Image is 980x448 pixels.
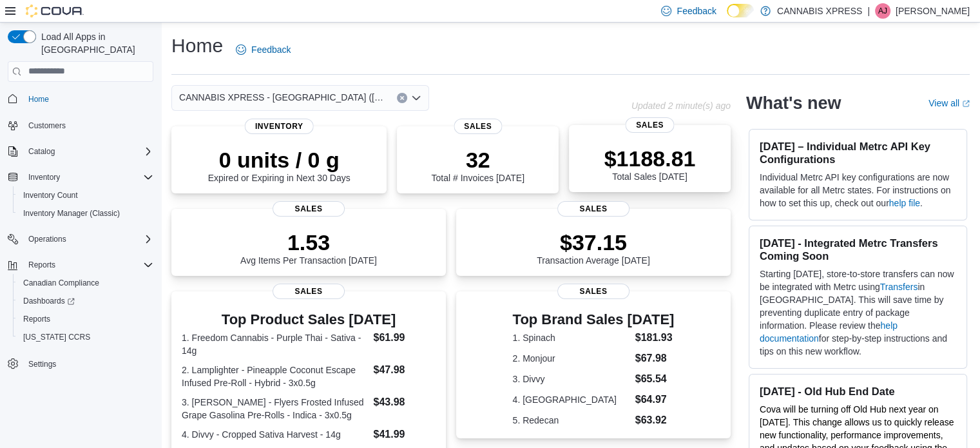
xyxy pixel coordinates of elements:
[18,206,125,221] a: Inventory Manager (Classic)
[23,332,90,342] span: [US_STATE] CCRS
[867,3,870,19] p: |
[23,92,54,107] a: Home
[962,100,970,108] svg: External link
[18,275,104,291] a: Canadian Compliance
[23,278,99,288] span: Canadian Compliance
[13,310,159,328] button: Reports
[373,330,435,346] dd: $61.99
[208,147,351,173] p: 0 units / 0 g
[13,186,159,204] button: Inventory Count
[626,117,674,133] span: Sales
[3,256,159,274] button: Reports
[13,204,159,222] button: Inventory Manager (Classic)
[513,373,630,385] dt: 3. Divvy
[18,275,153,291] span: Canadian Compliance
[431,147,524,173] p: 32
[604,146,696,171] p: $1188.81
[23,231,72,247] button: Operations
[3,354,159,373] button: Settings
[635,413,675,428] dd: $63.92
[273,284,345,299] span: Sales
[513,331,630,344] dt: 1. Spinach
[760,237,956,262] h3: [DATE] - Integrated Metrc Transfers Coming Soon
[3,142,159,161] button: Catalog
[208,147,351,183] div: Expired or Expiring in Next 30 Days
[23,118,71,133] a: Customers
[373,394,435,410] dd: $43.98
[13,292,159,310] a: Dashboards
[28,172,60,182] span: Inventory
[273,201,345,217] span: Sales
[13,328,159,346] button: [US_STATE] CCRS
[746,93,841,113] h2: What's new
[28,359,56,369] span: Settings
[635,392,675,407] dd: $64.97
[3,168,159,186] button: Inventory
[631,101,731,111] p: Updated 2 minute(s) ago
[23,355,153,371] span: Settings
[635,371,675,387] dd: $65.54
[251,43,291,56] span: Feedback
[18,188,153,203] span: Inventory Count
[557,284,629,299] span: Sales
[3,116,159,135] button: Customers
[182,364,368,389] dt: 2. Lamplighter - Pineapple Coconut Escape Infused Pre-Roll - Hybrid - 3x0.5g
[240,229,377,266] div: Avg Items Per Transaction [DATE]
[182,396,368,422] dt: 3. [PERSON_NAME] - Flyers Frosted Infused Grape Gasolina Pre-Rolls - Indica - 3x0.5g
[3,90,159,108] button: Home
[537,229,650,266] div: Transaction Average [DATE]
[23,170,65,185] button: Inventory
[604,146,696,182] div: Total Sales [DATE]
[182,331,368,357] dt: 1. Freedom Cannabis - Purple Thai - Sativa - 14g
[18,188,83,203] a: Inventory Count
[23,144,153,159] span: Catalog
[28,146,55,157] span: Catalog
[411,93,421,103] button: Open list of options
[454,119,502,134] span: Sales
[18,329,153,345] span: Washington CCRS
[875,3,890,19] div: Anthony John
[513,352,630,365] dt: 2. Monjour
[760,268,956,358] p: Starting [DATE], store-to-store transfers can now be integrated with Metrc using in [GEOGRAPHIC_D...
[182,428,368,441] dt: 4. Divvy - Cropped Sativa Harvest - 14g
[397,93,407,103] button: Clear input
[557,201,629,217] span: Sales
[18,311,153,327] span: Reports
[760,171,956,209] p: Individual Metrc API key configurations are now available for all Metrc states. For instructions ...
[23,356,61,372] a: Settings
[182,312,436,327] h3: Top Product Sales [DATE]
[28,121,66,131] span: Customers
[23,170,153,185] span: Inventory
[28,94,49,104] span: Home
[23,257,61,273] button: Reports
[231,37,296,63] a: Feedback
[18,206,153,221] span: Inventory Manager (Classic)
[179,90,384,105] span: CANNABIS XPRESS - [GEOGRAPHIC_DATA] ([GEOGRAPHIC_DATA])
[677,5,716,17] span: Feedback
[23,117,153,133] span: Customers
[3,230,159,248] button: Operations
[889,198,920,208] a: help file
[635,351,675,366] dd: $67.98
[777,3,862,19] p: CANNABIS XPRESS
[23,91,153,107] span: Home
[18,329,95,345] a: [US_STATE] CCRS
[635,330,675,346] dd: $181.93
[245,119,314,134] span: Inventory
[373,427,435,442] dd: $41.99
[28,260,55,270] span: Reports
[537,229,650,255] p: $37.15
[880,282,918,292] a: Transfers
[28,234,66,244] span: Operations
[171,33,223,59] h1: Home
[23,314,50,324] span: Reports
[878,3,887,19] span: AJ
[23,257,153,273] span: Reports
[36,30,153,56] span: Load All Apps in [GEOGRAPHIC_DATA]
[23,208,120,219] span: Inventory Manager (Classic)
[18,293,153,309] span: Dashboards
[928,98,970,108] a: View allExternal link
[760,385,956,398] h3: [DATE] - Old Hub End Date
[760,320,898,344] a: help documentation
